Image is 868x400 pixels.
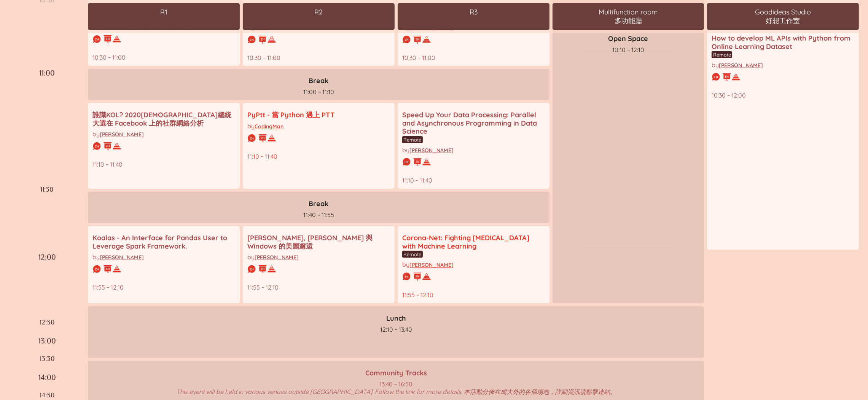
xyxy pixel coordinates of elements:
div: 10:30 ~ 11:00 [92,54,235,61]
div: Corona-Net: Fighting COVID-19 with Machine Learning [402,234,545,250]
div: 11:55 ~ 12:10 [402,291,545,299]
div: 11:10 ~ 11:40 [247,153,390,160]
a: Speed Up Your Data Processing: Parallel and Asynchronous Programming in Data Science Remote by[PE... [398,103,549,189]
div: 12:30 [40,318,55,331]
div: 11:10 ~ 11:40 [402,176,545,184]
div: 11:30 [40,186,54,223]
div: 14:00 [38,373,56,385]
a: PyPtt - 當 Python 遇上 PTT byCodingMan 11:10 ~ 11:40 [243,103,395,189]
div: Django, Celery 與 Windows 的美麗邂逅 [247,234,390,250]
div: PyPtt - 當 Python 遇上 PTT [247,111,390,119]
span: Remote [402,251,423,258]
div: Break [92,76,545,85]
a: Corona-Net: Fighting [MEDICAL_DATA] with Machine Learning Remote by[PERSON_NAME] 11:55 ~ 12:10 [398,226,549,303]
div: 誰識KOL? 2020台灣總統大選在 Facebook 上的社群網絡分析 [92,111,235,127]
span: [PERSON_NAME] [409,147,454,154]
div: by [247,253,390,261]
div: 12:10 ~ 13:40 [92,326,699,333]
div: 13:00 [38,337,56,349]
div: Speed Up Your Data Processing: Parallel and Asynchronous Programming in Data Science [402,111,545,135]
a: Community Tracks 13:40 ~ 16:50 This event will be held in various venues outside [GEOGRAPHIC_DATA... [92,365,699,396]
div: Open Space [557,34,700,43]
div: by [712,61,854,69]
div: by [402,146,545,154]
div: 10:10 ~ 12:10 [557,46,700,54]
div: 10:30 ~ 11:00 [247,54,390,61]
span: CodingMan [255,123,283,130]
span: [PERSON_NAME] [100,131,144,138]
span: Remote [712,51,732,58]
span: Remote [402,136,423,143]
div: 10:30 ~ 11:00 [402,54,545,61]
a: 誰識KOL? 2020[DEMOGRAPHIC_DATA]總統大選在 Facebook 上的社群網絡分析 by[PERSON_NAME] 11:10 ~ 11:40 [88,103,240,189]
span: [PERSON_NAME] [100,254,144,261]
div: 13:30 [40,355,55,367]
div: 11:10 ~ 11:40 [92,161,235,168]
div: 13:40 ~ 16:50 [92,380,699,388]
div: Break [92,199,545,208]
div: How to develop ML APIs with Python from Online Learning Dataset [712,34,854,50]
div: This event will be held in various venues outside [GEOGRAPHIC_DATA]. Follow the link for more det... [92,388,699,396]
span: [PERSON_NAME] [719,62,763,69]
div: Lunch [92,314,699,323]
div: 11:00 ~ 11:10 [92,88,545,96]
a: [PERSON_NAME], [PERSON_NAME] 與 Windows 的美麗邂逅 by[PERSON_NAME] 11:55 ~ 12:10 [243,226,395,303]
div: 12:00 [38,253,56,312]
span: [PERSON_NAME] [409,261,454,268]
div: by [92,130,235,138]
a: Koalas - An Interface for Pandas User to Leverage Spark Framework. by[PERSON_NAME] 11:55 ~ 12:10 [88,226,240,303]
span: [PERSON_NAME] [255,254,299,261]
div: by [247,122,390,130]
div: 10:30 ~ 12:00 [712,91,854,99]
div: Koalas - An Interface for Pandas User to Leverage Spark Framework. [92,234,235,250]
div: 11:55 ~ 12:10 [247,283,390,291]
div: 11:40 ~ 11:55 [92,211,545,219]
div: by [92,253,235,261]
div: 11:55 ~ 12:10 [92,283,235,291]
div: 11:00 [39,69,55,109]
div: Community Tracks [92,369,699,377]
div: by [402,261,545,268]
